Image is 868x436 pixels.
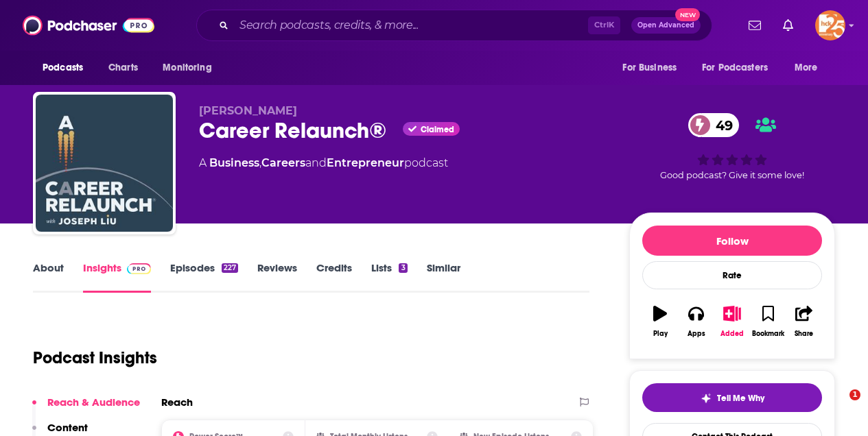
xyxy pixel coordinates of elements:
[631,17,701,34] button: Open AdvancedNew
[199,104,297,117] span: [PERSON_NAME]
[327,156,404,169] a: Entrepreneur
[588,16,620,34] span: Ctrl K
[688,330,705,338] div: Apps
[717,393,764,404] span: Tell Me Why
[36,95,173,232] img: Career Relaunch®
[257,261,297,293] a: Reviews
[83,261,151,293] a: InsightsPodchaser Pro
[795,330,813,338] div: Share
[222,263,238,273] div: 227
[613,55,694,81] button: open menu
[209,156,259,169] a: Business
[23,12,154,38] img: Podchaser - Follow, Share and Rate Podcasts
[693,55,788,81] button: open menu
[33,348,157,368] h1: Podcast Insights
[795,58,818,77] span: More
[786,297,822,346] button: Share
[777,14,799,37] a: Show notifications dropdown
[702,58,768,77] span: For Podcasters
[750,297,786,346] button: Bookmark
[678,297,714,346] button: Apps
[421,126,454,133] span: Claimed
[316,261,352,293] a: Credits
[653,330,668,338] div: Play
[637,22,694,29] span: Open Advanced
[43,58,83,77] span: Podcasts
[32,396,140,421] button: Reach & Audience
[714,297,750,346] button: Added
[399,263,407,273] div: 3
[261,156,305,169] a: Careers
[305,156,327,169] span: and
[47,421,88,434] p: Content
[259,156,261,169] span: ,
[47,396,140,409] p: Reach & Audience
[660,170,804,180] span: Good podcast? Give it some love!
[785,55,835,81] button: open menu
[33,55,101,81] button: open menu
[642,383,822,412] button: tell me why sparkleTell Me Why
[170,261,238,293] a: Episodes227
[642,226,822,256] button: Follow
[163,58,211,77] span: Monitoring
[642,261,822,289] div: Rate
[815,10,845,40] button: Show profile menu
[629,104,835,189] div: 49Good podcast? Give it some love!
[196,10,712,41] div: Search podcasts, credits, & more...
[752,330,784,338] div: Bookmark
[821,389,854,422] iframe: Intercom live chat
[199,155,448,171] div: A podcast
[153,55,229,81] button: open menu
[371,261,407,293] a: Lists3
[108,58,138,77] span: Charts
[127,263,151,274] img: Podchaser Pro
[688,113,740,137] a: 49
[849,389,860,400] span: 1
[642,297,678,346] button: Play
[99,55,146,81] a: Charts
[675,8,700,21] span: New
[720,330,744,338] div: Added
[427,261,460,293] a: Similar
[743,14,766,37] a: Show notifications dropdown
[33,261,64,293] a: About
[622,58,677,77] span: For Business
[701,393,712,404] img: tell me why sparkle
[234,14,588,36] input: Search podcasts, credits, & more...
[815,10,845,40] img: User Profile
[702,113,740,137] span: 49
[161,396,193,409] h2: Reach
[815,10,845,40] span: Logged in as kerrifulks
